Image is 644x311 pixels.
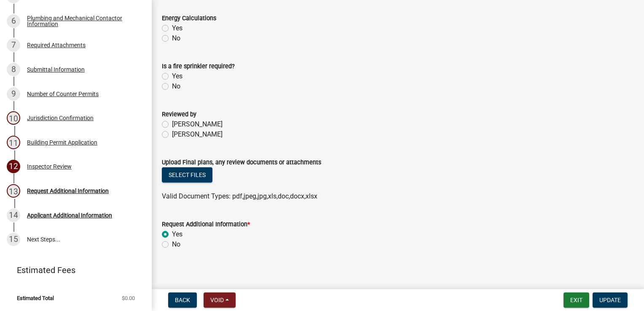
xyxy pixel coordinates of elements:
div: Submittal Information [27,67,85,72]
div: 15 [7,233,20,246]
div: 13 [7,184,20,198]
span: Estimated Total [17,295,54,301]
label: Energy Calculations [162,16,216,21]
label: Yes [172,229,182,239]
label: No [172,239,180,249]
div: Inspector Review [27,164,72,169]
span: Back [175,297,190,303]
label: [PERSON_NAME] [172,129,223,139]
div: 6 [7,14,20,28]
label: Reviewed by [162,112,196,118]
button: Back [168,292,197,308]
label: Yes [172,71,182,81]
div: 8 [7,63,20,76]
span: Update [599,297,621,303]
label: [PERSON_NAME] [172,119,223,129]
button: Void [204,292,236,308]
div: 11 [7,136,20,149]
span: Valid Document Types: pdf,jpeg,jpg,xls,doc,docx,xlsx [162,192,317,200]
label: Upload Final plans, any review documents or attachments [162,160,321,166]
div: Plumbing and Mechanical Contactor Information [27,15,138,27]
button: Select files [162,167,212,182]
label: Yes [172,23,182,33]
label: Request Additional Information [162,222,250,228]
button: Update [593,292,628,308]
div: Building Permit Application [27,139,97,145]
div: 7 [7,38,20,52]
span: Void [210,297,224,303]
span: $0.00 [122,295,135,301]
div: Required Attachments [27,42,86,48]
div: Request Additional Information [27,188,109,194]
label: Is a fire sprinkler required? [162,64,235,70]
div: 9 [7,87,20,101]
div: Applicant Additional Information [27,212,112,218]
button: Exit [563,292,589,308]
a: Estimated Fees [7,262,138,279]
div: Number of Counter Permits [27,91,99,97]
div: 10 [7,111,20,125]
div: Jurisdiction Confirmation [27,115,94,121]
label: No [172,81,180,91]
div: 14 [7,209,20,222]
label: No [172,33,180,43]
div: 12 [7,160,20,173]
